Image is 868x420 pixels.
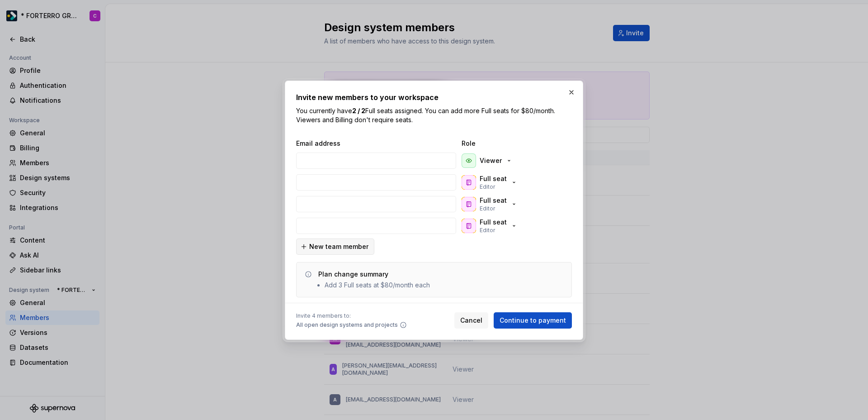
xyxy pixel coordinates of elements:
p: Editor [480,205,495,212]
p: Editor [480,227,495,234]
p: Editor [480,183,495,191]
span: Invite 4 members to: [296,312,407,320]
button: Viewer [460,152,516,170]
p: Viewer [480,156,502,165]
p: Full seat [480,174,507,183]
button: Continue to payment [494,312,572,329]
span: All open design systems and projects [296,321,398,329]
span: Cancel [460,316,482,325]
span: Continue to payment [500,316,566,325]
button: Cancel [454,312,488,329]
p: Full seat [480,196,507,205]
div: Plan change summary [318,270,388,279]
button: New team member [296,239,374,255]
button: Full seatEditor [460,217,521,235]
b: 2 / 2 [352,107,365,115]
p: Full seat [480,218,507,227]
li: Add 3 Full seats at $80/month each [325,281,430,290]
button: Full seatEditor [460,173,521,191]
span: Email address [296,139,458,148]
span: Role [462,139,552,148]
span: New team member [309,242,368,251]
button: Full seatEditor [460,195,521,213]
p: You currently have Full seats assigned. You can add more Full seats for $80/month. Viewers and Bi... [296,106,572,124]
h2: Invite new members to your workspace [296,92,572,103]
